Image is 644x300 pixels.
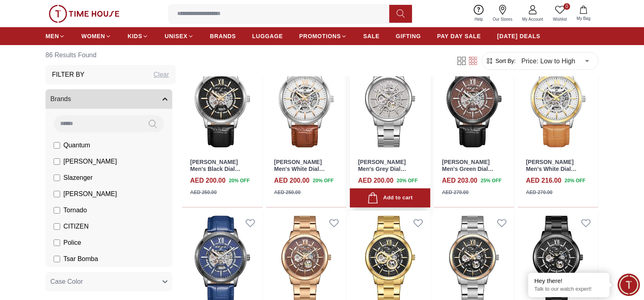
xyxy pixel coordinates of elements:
span: WOMEN [81,32,105,40]
div: Add to cart [367,192,412,203]
h4: AED 200.00 [190,176,226,186]
a: PROMOTIONS [299,29,347,43]
span: Tsar Bomba [63,254,98,264]
div: Clear [154,70,169,80]
span: 0 [564,3,570,10]
h4: AED 200.00 [358,176,393,186]
input: Slazenger [54,175,60,181]
img: Kenneth Scott Men's Black Dial Automatic Watch - K24323-SLBBK [182,52,262,152]
h3: Filter By [52,70,85,80]
a: SALE [363,29,379,43]
span: Brands [50,94,71,104]
h4: AED 200.00 [274,176,310,186]
span: [PERSON_NAME] [63,157,117,166]
a: PAY DAY SALE [437,29,481,43]
button: Case Color [46,272,172,291]
img: Kenneth Scott Men's Green Dial Automatic Watch - K24323-BLBH [434,52,514,152]
span: My Account [519,16,546,22]
input: Quantum [54,142,60,149]
a: [DATE] DEALS [497,29,540,43]
span: PROMOTIONS [299,32,341,40]
span: 20 % OFF [397,177,417,184]
a: GIFTING [396,29,421,43]
input: Tornado [54,207,60,214]
div: AED 250.00 [274,189,301,196]
span: Slazenger [63,173,93,183]
img: Kenneth Scott Men's Grey Dial Automatic Watch - K24324-SBSX [350,52,430,152]
span: PAY DAY SALE [437,32,481,40]
a: [PERSON_NAME] Men's White Dial Automatic Watch - K24323-TLFW [526,159,577,186]
div: Price: Low to High [516,50,595,72]
input: [PERSON_NAME] [54,158,60,165]
div: Chat Widget [618,274,640,296]
button: Brands [46,89,172,109]
span: UNISEX [165,32,187,40]
span: Help [471,16,486,22]
button: Sort By: [486,57,516,65]
span: My Bag [573,15,594,22]
span: MEN [46,32,59,40]
input: Tsar Bomba [54,256,60,262]
div: AED 250.00 [190,189,217,196]
span: 20 % OFF [313,177,334,184]
span: KIDS [128,32,142,40]
input: CITIZEN [54,223,60,230]
input: [PERSON_NAME] [54,191,60,197]
a: [PERSON_NAME] Men's White Dial Automatic Watch - K24323-SLDWK [274,159,325,186]
span: BRANDS [210,32,236,40]
a: KIDS [128,29,148,43]
span: SALE [363,32,379,40]
div: AED 270.00 [442,189,468,196]
span: CITIZEN [63,222,89,231]
span: LUGGAGE [252,32,283,40]
span: [PERSON_NAME] [63,189,117,199]
a: [PERSON_NAME] Men's Green Dial Automatic Watch - K24323-BLBH [442,159,494,186]
span: 25 % OFF [481,177,501,184]
button: Add to cart [350,188,430,207]
a: WOMEN [81,29,111,43]
img: Kenneth Scott Men's White Dial Automatic Watch - K24323-SLDWK [266,52,347,152]
a: [PERSON_NAME] Men's Grey Dial Automatic Watch - K24324-SBSX [358,159,408,186]
h4: AED 203.00 [442,176,477,186]
span: Wishlist [550,16,570,22]
button: My Bag [572,4,595,23]
span: 20 % OFF [565,177,585,184]
span: Tornado [63,205,87,215]
a: 0Wishlist [548,3,572,24]
p: Talk to our watch expert! [534,286,603,293]
a: Our Stores [488,3,517,24]
a: [PERSON_NAME] Men's Black Dial Automatic Watch - K24323-SLBBK [190,159,241,186]
span: Sort By: [494,57,516,65]
a: BRANDS [210,29,236,43]
input: Police [54,240,60,246]
span: Police [63,238,81,248]
span: GIFTING [396,32,421,40]
span: Our Stores [490,16,516,22]
h4: AED 216.00 [526,176,561,186]
div: Hey there! [534,277,603,285]
span: Quantum [63,140,90,150]
span: 20 % OFF [229,177,249,184]
span: Case Color [50,277,83,287]
a: MEN [46,29,65,43]
div: AED 270.00 [526,189,552,196]
a: Help [470,3,488,24]
h6: 86 Results Found [46,45,176,65]
img: Kenneth Scott Men's White Dial Automatic Watch - K24323-TLFW [518,52,598,152]
img: ... [49,5,119,23]
span: [DATE] DEALS [497,32,540,40]
a: UNISEX [165,29,193,43]
a: LUGGAGE [252,29,283,43]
